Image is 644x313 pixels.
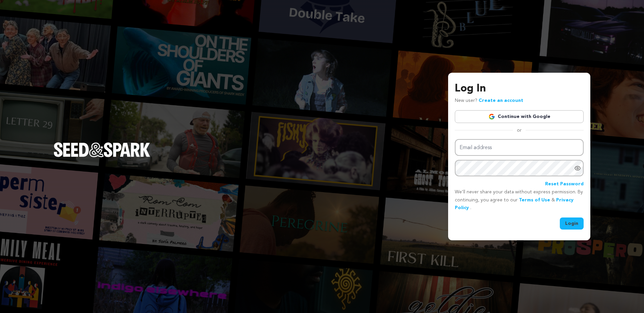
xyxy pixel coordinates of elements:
a: Reset Password [545,180,584,188]
a: Continue with Google [455,110,584,123]
p: New user? [455,97,523,105]
img: Google logo [488,113,495,120]
a: Terms of Use [519,198,550,202]
h3: Log In [455,81,584,97]
a: Seed&Spark Homepage [54,142,150,171]
a: Show password as plain text. Warning: this will display your password on the screen. [574,165,581,172]
input: Email address [455,139,584,156]
img: Seed&Spark Logo [54,142,150,157]
p: We’ll never share your data without express permission. By continuing, you agree to our & . [455,188,584,212]
button: Login [560,217,584,230]
a: Create an account [479,98,523,103]
span: or [513,127,526,134]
